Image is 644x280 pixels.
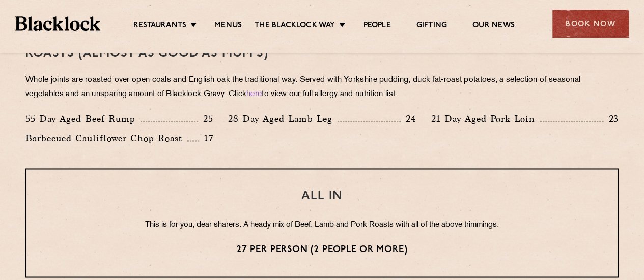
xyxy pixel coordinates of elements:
div: Book Now [552,10,629,38]
a: The Blacklock Way [255,21,335,32]
p: 23 [603,112,619,126]
p: 24 [401,112,416,126]
a: Gifting [416,21,447,32]
p: 17 [199,132,213,145]
img: BL_Textured_Logo-footer-cropped.svg [15,16,100,30]
a: Menus [214,21,242,32]
h3: ALL IN [47,190,597,203]
p: 28 Day Aged Lamb Leg [228,112,338,126]
a: Our News [472,21,515,32]
p: 27 per person (2 people or more) [47,243,597,256]
a: Restaurants [133,21,186,32]
p: Whole joints are roasted over open coals and English oak the traditional way. Served with Yorkshi... [25,73,619,102]
p: Barbecued Cauliflower Chop Roast [25,131,187,145]
p: 55 Day Aged Beef Rump [25,112,141,126]
a: People [363,21,390,32]
h3: Roasts (Almost as good as Mum's) [25,47,619,60]
p: This is for you, dear sharers. A heady mix of Beef, Lamb and Pork Roasts with all of the above tr... [47,218,597,231]
a: here [246,90,262,98]
p: 25 [198,112,213,126]
p: 21 Day Aged Pork Loin [431,112,540,126]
